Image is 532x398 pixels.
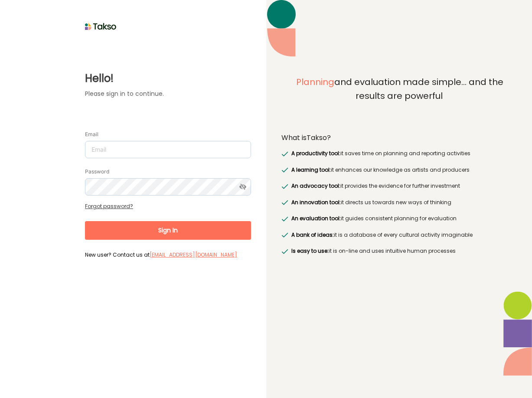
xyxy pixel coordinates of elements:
[85,131,98,138] label: Email
[291,182,340,189] span: An advocacy tool:
[85,221,251,240] button: Sign In
[290,247,456,255] label: it is on-line and uses intuitive human processes
[85,202,133,210] a: Forgot password?
[85,89,251,98] label: Please sign in to continue.
[281,167,288,173] img: greenRight
[281,151,288,157] img: greenRight
[281,232,288,238] img: greenRight
[290,214,457,223] label: it guides consistent planning for evaluation
[291,215,341,222] span: An evaluation tool:
[85,251,251,258] label: New user? Contact us at
[85,71,251,86] label: Hello!
[85,141,251,158] input: Email
[291,231,334,238] span: A bank of ideas:
[307,133,331,143] span: Takso?
[281,75,517,122] label: and evaluation made simple... and the results are powerful
[85,20,117,33] img: taksoLoginLogo
[296,76,334,88] span: Planning
[291,166,331,173] span: A learning tool:
[281,184,288,189] img: greenRight
[150,251,237,259] label: [EMAIL_ADDRESS][DOMAIN_NAME]
[291,150,340,157] span: A productivity tool:
[281,134,331,142] label: What is
[150,251,237,258] a: [EMAIL_ADDRESS][DOMAIN_NAME]
[290,166,470,174] label: it enhances our knowledge as artists and producers
[281,249,288,254] img: greenRight
[291,247,329,254] span: Is easy to use:
[290,149,470,158] label: it saves time on planning and reporting activities
[290,182,460,190] label: it provides the evidence for further investment
[291,199,341,206] span: An innovation tool:
[281,200,288,205] img: greenRight
[281,216,288,222] img: greenRight
[290,198,451,207] label: it directs us towards new ways of thinking
[290,231,473,239] label: it is a database of every cultural activity imaginable
[85,168,109,175] label: Password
